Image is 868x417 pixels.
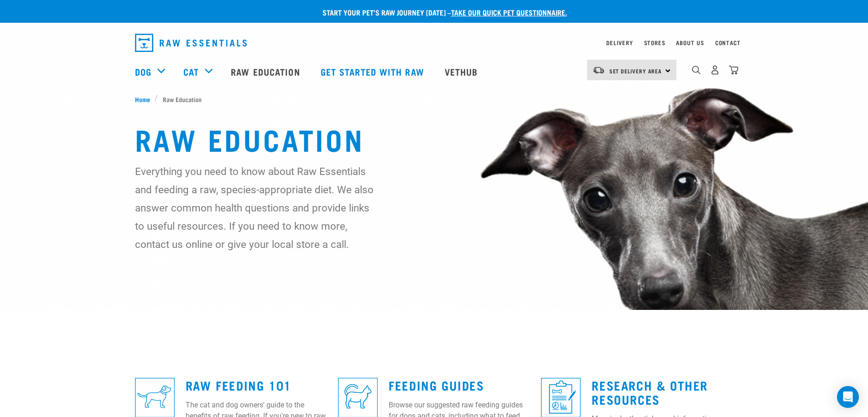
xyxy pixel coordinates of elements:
a: Dog [135,65,151,78]
img: van-moving.png [593,66,605,74]
a: Raw Education [222,53,311,90]
a: Feeding Guides [389,381,484,388]
img: home-icon@2x.png [729,65,738,75]
span: Set Delivery Area [609,69,662,72]
img: home-icon-1@2x.png [692,66,701,74]
a: Cat [183,65,199,78]
a: About Us [676,41,704,44]
a: Get started with Raw [312,53,436,90]
nav: breadcrumbs [135,94,733,104]
a: Delivery [606,41,633,44]
a: Contact [715,41,741,44]
img: user.png [710,65,720,75]
a: Raw Feeding 101 [186,381,291,388]
img: Raw Essentials Logo [135,34,247,52]
span: Home [135,94,150,104]
p: Everything you need to know about Raw Essentials and feeding a raw, species-appropriate diet. We ... [135,162,374,253]
div: Open Intercom Messenger [837,386,859,408]
h1: Raw Education [135,122,733,155]
nav: dropdown navigation [128,30,741,56]
a: Vethub [436,53,489,90]
a: take our quick pet questionnaire. [451,10,567,14]
a: Research & Other Resources [592,381,708,402]
a: Stores [644,41,665,44]
a: Home [135,94,155,104]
